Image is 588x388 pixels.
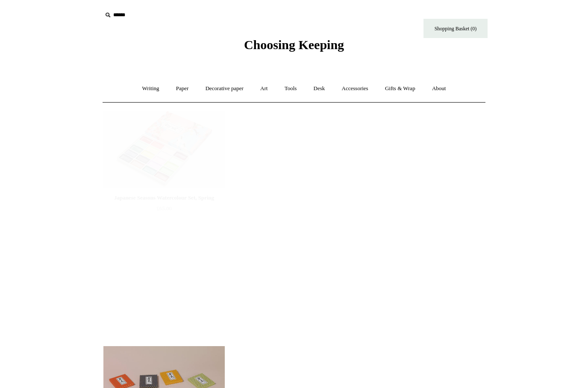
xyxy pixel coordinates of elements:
a: Tools [277,77,305,100]
a: Art [253,77,275,100]
a: Decorative paper [198,77,251,100]
img: Japanese Seasons Watercolour Set, Spring [103,111,225,188]
a: Japanese Seasons Watercolour Set, Spring Japanese Seasons Watercolour Set, Spring [103,111,225,188]
a: Shopping Basket (0) [423,19,488,38]
a: Gifts & Wrap [377,77,423,100]
div: Japanese Seasons Watercolour Set, Spring [106,193,223,203]
a: Paper [168,77,197,100]
span: Choosing Keeping [244,38,344,52]
a: Japanese Seasons Watercolour Set, Spring £65.00 [103,193,225,228]
a: Desk [306,77,333,100]
span: £65.00 [156,205,172,212]
a: Choosing Keeping [244,44,344,50]
a: Accessories [334,77,376,100]
a: Writing [135,77,167,100]
a: About [424,77,454,100]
